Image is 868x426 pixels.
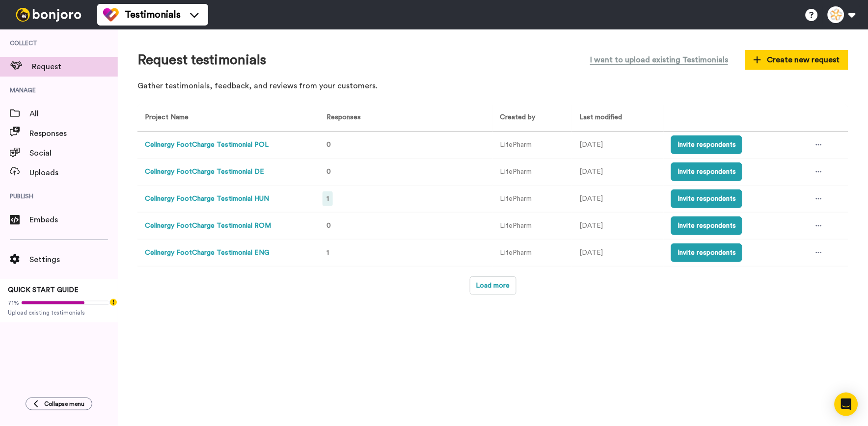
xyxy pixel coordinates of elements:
[32,61,118,73] span: Request
[29,147,118,159] span: Social
[493,213,572,240] td: LifePharm
[470,276,516,295] button: Load more
[29,214,118,226] span: Embeds
[572,105,664,132] th: Last modified
[125,8,181,22] span: Testimonials
[671,216,742,235] button: Invite respondents
[326,222,331,229] span: 0
[572,159,664,186] td: [DATE]
[26,398,92,410] button: Collapse menu
[671,189,742,208] button: Invite respondents
[493,132,572,159] td: LifePharm
[572,132,664,159] td: [DATE]
[671,162,742,181] button: Invite respondents
[326,249,329,256] span: 1
[754,54,840,66] span: Create new request
[145,194,269,204] button: Cellnergy FootCharge Testimonial HUN
[145,140,269,150] button: Cellnergy FootCharge Testimonial POL
[493,240,572,266] td: LifePharm
[493,105,572,132] th: Created by
[145,248,270,258] button: Cellnergy FootCharge Testimonial ENG
[8,299,19,307] span: 71%
[326,168,331,175] span: 0
[8,287,79,293] span: QUICK START GUIDE
[493,186,572,213] td: LifePharm
[29,167,118,179] span: Uploads
[493,159,572,186] td: LifePharm
[29,108,118,120] span: All
[671,243,742,262] button: Invite respondents
[572,186,664,213] td: [DATE]
[29,128,118,139] span: Responses
[671,135,742,154] button: Invite respondents
[835,393,858,416] div: Open Intercom Messenger
[29,254,118,266] span: Settings
[145,167,264,177] button: Cellnergy FootCharge Testimonial DE
[590,54,728,66] span: I want to upload existing Testimonials
[583,49,735,71] button: I want to upload existing Testimonials
[745,50,848,70] button: Create new request
[137,80,848,92] p: Gather testimonials, feedback, and reviews from your customers.
[8,309,110,317] span: Upload existing testimonials
[103,7,119,23] img: tm-color.svg
[12,8,85,22] img: bj-logo-header-white.svg
[326,195,329,202] span: 1
[572,213,664,240] td: [DATE]
[44,400,84,408] span: Collapse menu
[572,240,664,266] td: [DATE]
[137,53,267,68] h1: Request testimonials
[323,114,361,121] span: Responses
[145,221,271,231] button: Cellnergy FootCharge Testimonial ROM
[326,141,331,148] span: 0
[109,298,118,307] div: Tooltip anchor
[137,105,315,132] th: Project Name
